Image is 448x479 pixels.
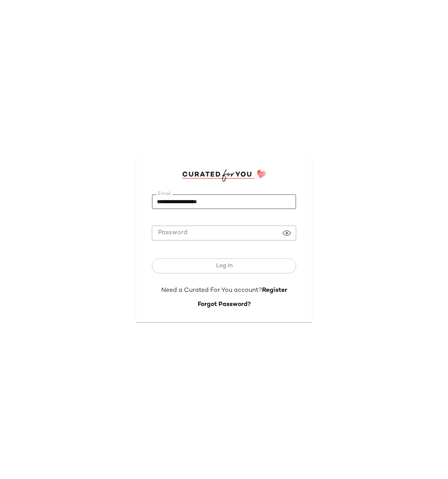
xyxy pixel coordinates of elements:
[198,301,251,308] a: Forgot Password?
[215,263,232,269] span: Log In
[182,169,266,181] img: cfy_login_logo.DGdB1djN.svg
[161,287,262,294] span: Need a Curated For You account?
[262,287,287,294] a: Register
[152,259,296,273] button: Log In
